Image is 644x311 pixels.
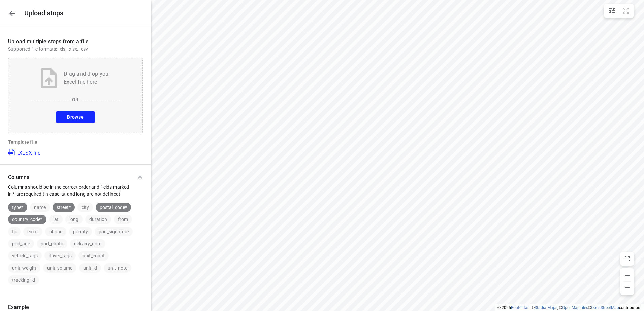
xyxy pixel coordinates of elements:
span: phone [45,229,66,234]
span: unit_id [79,265,101,271]
span: unit_note [104,265,131,271]
span: pod_signature [95,229,133,234]
p: Template file [8,139,143,145]
button: Browse [56,111,94,123]
li: © 2025 , © , © © contributors [497,305,641,310]
span: name [30,205,50,210]
span: city [77,205,93,210]
div: ColumnsColumns should be in the correct order and fields marked in * are required (in case lat an... [8,171,143,197]
p: Upload multiple stops from a file [8,38,143,46]
span: driver_tags [44,253,76,258]
a: OpenMapTiles [562,305,588,310]
span: pod_photo [37,241,67,246]
span: tracking_id [8,277,39,283]
a: .XLSX file [8,148,40,156]
span: from [114,217,132,222]
div: small contained button group [604,4,634,18]
p: Example [8,304,143,310]
span: priority [69,229,92,234]
img: XLSX [8,148,16,156]
span: country_code* [8,217,46,222]
p: Columns should be in the correct order and fields marked in * are required (in case lat and long ... [8,184,133,197]
span: Browse [67,113,84,122]
a: Routetitan [511,305,530,310]
span: street* [53,205,75,210]
span: email [23,229,42,234]
span: to [8,229,21,234]
p: Columns [8,174,133,180]
p: OR [72,96,78,103]
span: type* [8,205,27,210]
span: long [65,217,83,222]
span: postal_code* [96,205,131,210]
p: Supported file formats: .xls, .xlsx, .csv [8,46,143,53]
img: Upload file [41,68,57,88]
span: unit_weight [8,265,40,271]
span: delivery_note [70,241,105,246]
a: Stadia Maps [535,305,557,310]
div: ColumnsColumns should be in the correct order and fields marked in * are required (in case lat an... [8,197,143,285]
span: unit_volume [43,265,76,271]
span: pod_age [8,241,34,246]
span: vehicle_tags [8,253,42,258]
a: OpenStreetMap [591,305,619,310]
button: Map settings [605,4,619,18]
p: Drag and drop your Excel file here [64,70,110,86]
span: lat [49,217,63,222]
h5: Upload stops [24,9,63,17]
span: unit_count [78,253,109,258]
span: duration [85,217,111,222]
